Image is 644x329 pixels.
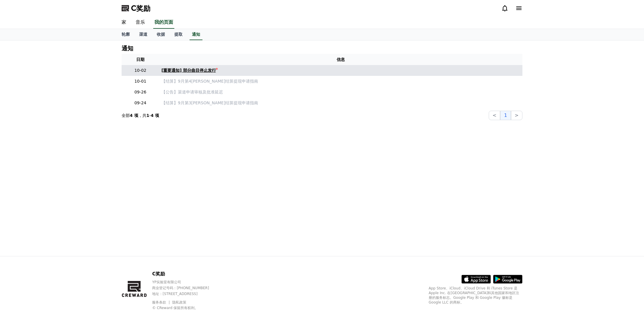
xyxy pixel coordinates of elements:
[134,100,146,105] font: 09-24
[515,112,519,118] font: >
[122,4,150,13] a: C奖励
[504,112,507,118] font: 1
[2,186,39,200] a: Home
[152,280,181,284] font: YP实验室有限公司
[489,111,500,120] button: <
[131,4,150,12] font: C奖励
[493,112,496,118] font: <
[500,111,511,120] button: 1
[149,113,151,118] font: -
[429,286,519,304] font: App Store、iCloud、iCloud Drive 和 iTunes Store 是 Apple Inc. 在[GEOGRAPHIC_DATA]和其他国家和地区注册的服务标志。Googl...
[122,19,126,25] font: 家
[152,292,197,296] font: 地址 : [STREET_ADDRESS]
[122,45,133,52] font: 通知
[117,29,134,40] a: 轮廓
[117,16,131,29] a: 家
[161,78,520,84] a: 【结算】9月第4[PERSON_NAME]结算提现申请指南
[172,300,186,304] a: 隐私政策
[174,32,183,37] font: 提取
[146,113,149,118] font: 1
[161,100,520,106] a: 【结算】9月第3[PERSON_NAME]结算提现申请指南
[139,32,147,37] font: 渠道
[152,306,198,310] font: © CReward 保留所有权利。
[134,90,146,94] font: 09-26
[161,67,520,74] a: [重要通知] 部分曲目停止发行
[76,186,113,200] a: Settings
[161,89,520,95] a: 【公告】渠道申请审核及批准延迟
[190,29,202,40] a: 通知
[39,186,76,200] a: Messages
[152,271,165,277] font: C奖励
[161,68,216,73] font: [重要通知] 部分曲目停止发行
[131,16,150,29] a: 音乐
[192,32,200,37] font: 通知
[152,286,209,290] font: 商业登记号码：[PHONE_NUMBER]
[134,68,146,73] font: 10-02
[122,113,130,118] font: 全部
[130,113,138,118] font: 4 项
[511,111,522,120] button: >
[87,195,101,199] span: Settings
[152,300,166,304] font: 服务条款
[136,19,145,25] font: 音乐
[151,113,159,118] font: 4 项
[153,16,174,29] a: 我的页面
[161,100,258,105] font: 【结算】9月第3[PERSON_NAME]结算提现申请指南
[122,32,130,37] font: 轮廓
[152,29,170,40] a: 收据
[152,300,171,304] a: 服务条款
[138,113,146,118] font: ，共
[157,32,165,37] font: 收据
[161,90,223,94] font: 【公告】渠道申请审核及批准延迟
[134,79,146,83] font: 10-01
[136,57,144,62] font: 日期
[170,29,187,40] a: 提取
[15,195,25,199] span: Home
[134,29,152,40] a: 渠道
[49,195,66,200] span: Messages
[337,57,345,62] font: 信息
[154,19,173,25] font: 我的页面
[161,79,258,83] font: 【结算】9月第4[PERSON_NAME]结算提现申请指南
